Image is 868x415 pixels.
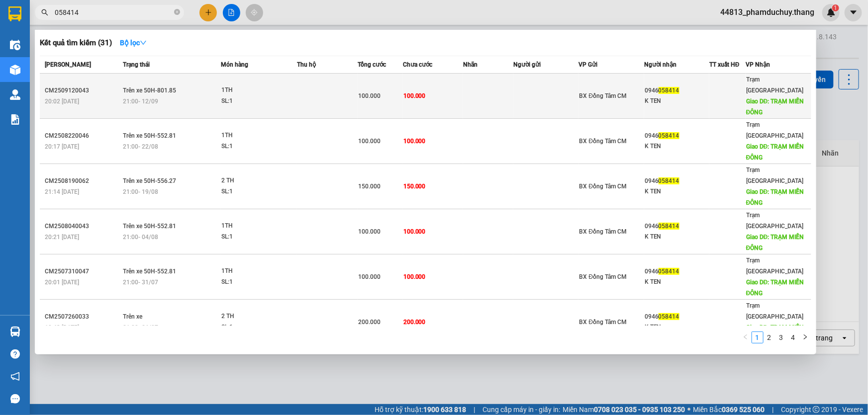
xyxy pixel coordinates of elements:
[746,166,803,184] span: Trạm [GEOGRAPHIC_DATA]
[123,268,176,275] span: Trên xe 50H-552.81
[403,138,426,145] span: 100.000
[645,131,709,141] div: 0946
[297,61,316,68] span: Thu hộ
[221,221,296,232] div: 1TH
[10,327,20,337] img: warehouse-icon
[645,186,709,197] div: K TEN
[579,273,627,280] span: BX Đồng Tâm CM
[579,228,627,235] span: BX Đồng Tâm CM
[764,332,775,343] li: 2
[358,228,381,235] span: 100.000
[123,188,158,195] span: 21:00 - 19/08
[221,175,296,186] div: 2 TH
[358,61,386,68] span: Tổng cước
[746,324,804,342] span: Giao DĐ: TRẠM MIỀN ĐÔNG
[746,302,803,320] span: Trạm [GEOGRAPHIC_DATA]
[403,273,426,280] span: 100.000
[112,35,155,51] button: Bộ lọcdown
[463,61,478,68] span: Nhãn
[221,232,296,243] div: SL: 1
[746,188,804,206] span: Giao DĐ: TRẠM MIỀN ĐÔNG
[746,234,804,251] span: Giao DĐ: TRẠM MIỀN ĐÔNG
[746,121,803,139] span: Trạm [GEOGRAPHIC_DATA]
[659,132,679,139] span: 058414
[403,319,426,326] span: 200.000
[221,96,296,107] div: SL: 1
[579,138,627,145] span: BX Đồng Tâm CM
[123,177,176,184] span: Trên xe 50H-556.27
[123,234,158,241] span: 21:00 - 04/08
[45,234,79,241] span: 20:21 [DATE]
[746,61,770,68] span: VP Nhận
[174,8,180,17] span: close-circle
[645,232,709,242] div: K TEN
[5,5,40,40] img: logo.jpg
[746,279,804,297] span: Giao DĐ: TRẠM MIỀN ĐÔNG
[709,61,740,68] span: TT xuất HĐ
[645,176,709,186] div: 0946
[5,42,69,64] li: VP BX Miền Đông Mới
[123,98,158,105] span: 21:00 - 12/09
[45,324,79,331] span: 19:43 [DATE]
[45,98,79,105] span: 20:02 [DATE]
[746,98,804,116] span: Giao DĐ: TRẠM MIỀN ĐÔNG
[659,177,679,184] span: 058414
[752,332,763,343] a: 1
[123,132,176,139] span: Trên xe 50H-552.81
[659,87,679,94] span: 058414
[802,334,808,340] span: right
[123,324,158,331] span: 21:00 - 26/07
[579,183,627,190] span: BX Đồng Tâm CM
[645,277,709,287] div: K TEN
[358,183,381,190] span: 150.000
[403,228,426,235] span: 100.000
[579,92,627,99] span: BX Đồng Tâm CM
[775,332,787,343] li: 3
[221,311,296,322] div: 2 TH
[5,5,144,24] li: Xe Khách THẮNG
[69,42,132,53] li: VP Trạm Sông Đốc
[10,65,20,75] img: warehouse-icon
[740,332,752,343] button: left
[41,9,48,16] span: search
[579,319,627,326] span: BX Đồng Tâm CM
[221,141,296,152] div: SL: 1
[10,349,20,359] span: question-circle
[743,334,749,340] span: left
[221,85,296,96] div: 1TH
[659,313,679,320] span: 058414
[10,89,20,100] img: warehouse-icon
[645,85,709,96] div: 0946
[579,61,597,68] span: VP Gửi
[10,114,20,125] img: solution-icon
[513,61,541,68] span: Người gửi
[799,332,811,343] button: right
[10,40,20,50] img: warehouse-icon
[69,55,117,74] b: Khóm 7 - Thị Trấn Sông Đốc
[645,141,709,152] div: K TEN
[752,332,764,343] li: 1
[10,372,20,381] span: notification
[645,322,709,332] div: K TEN
[40,38,112,48] h3: Kết quả tìm kiếm ( 31 )
[45,61,91,68] span: [PERSON_NAME]
[645,312,709,322] div: 0946
[123,143,158,150] span: 21:00 - 22/08
[645,221,709,232] div: 0946
[746,257,803,275] span: Trạm [GEOGRAPHIC_DATA]
[123,87,176,94] span: Trên xe 50H-801.85
[221,61,248,68] span: Món hàng
[123,313,142,320] span: Trên xe
[8,6,21,21] img: logo-vxr
[69,55,76,62] span: environment
[358,138,381,145] span: 100.000
[140,39,147,46] span: down
[645,266,709,277] div: 0946
[788,332,799,343] a: 4
[123,223,176,230] span: Trên xe 50H-552.81
[174,9,180,15] span: close-circle
[221,277,296,288] div: SL: 1
[403,92,426,99] span: 100.000
[45,85,120,96] div: CM2509120043
[221,130,296,141] div: 1TH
